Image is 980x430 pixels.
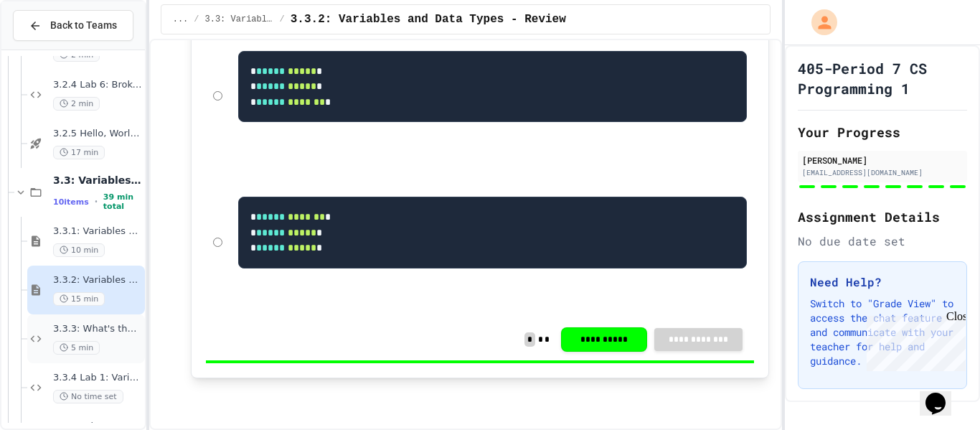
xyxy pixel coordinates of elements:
[95,196,98,207] span: •
[53,390,123,403] span: No time set
[798,233,967,250] div: No due date set
[802,167,963,178] div: [EMAIL_ADDRESS][DOMAIN_NAME]
[798,58,967,98] h1: 405-Period 7 CS Programming 1
[802,154,963,167] div: [PERSON_NAME]
[103,192,142,211] span: 39 min total
[53,372,142,384] span: 3.3.4 Lab 1: Variable Name Corrector
[280,14,285,25] span: /
[53,174,142,187] span: 3.3: Variables and Data Types
[53,341,100,355] span: 5 min
[798,207,967,227] h2: Assignment Details
[173,14,189,25] span: ...
[53,128,142,140] span: 3.2.5 Hello, World - Quiz
[50,18,117,33] span: Back to Teams
[810,274,955,291] h3: Need Help?
[796,6,841,39] div: My Account
[53,274,142,286] span: 3.3.2: Variables and Data Types - Review
[291,11,566,28] span: 3.3.2: Variables and Data Types - Review
[53,146,105,159] span: 17 min
[194,14,199,25] span: /
[6,6,99,91] div: Chat with us now!Close
[798,122,967,142] h2: Your Progress
[13,10,133,41] button: Back to Teams
[861,310,966,371] iframe: chat widget
[53,323,142,335] span: 3.3.3: What's the Type?
[53,292,105,306] span: 15 min
[53,197,89,207] span: 10 items
[53,225,142,238] span: 3.3.1: Variables and Data Types
[53,243,105,257] span: 10 min
[810,296,955,368] p: Switch to "Grade View" to access the chat feature and communicate with your teacher for help and ...
[53,79,142,91] span: 3.2.4 Lab 6: Broken Message System
[205,14,274,25] span: 3.3: Variables and Data Types
[920,373,966,416] iframe: chat widget
[53,97,100,111] span: 2 min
